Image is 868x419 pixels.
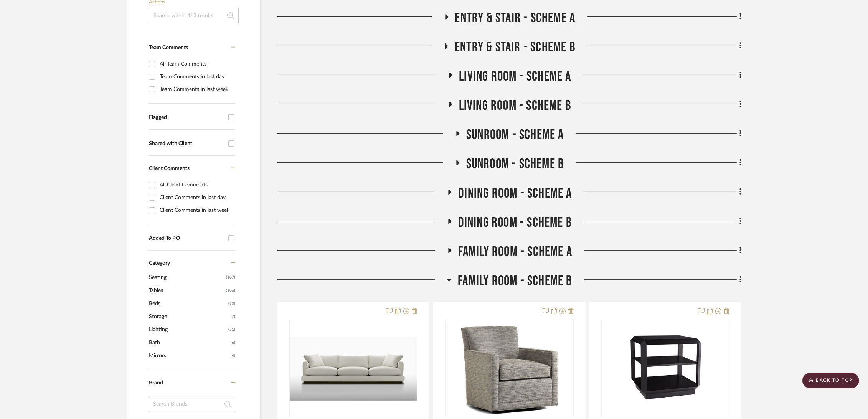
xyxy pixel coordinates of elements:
[149,323,226,336] span: Lighting
[149,140,224,147] div: Shared with Client
[160,204,233,216] div: Client Comments in last week
[160,58,233,70] div: All Team Comments
[149,260,170,267] span: Category
[802,373,859,388] scroll-to-top-button: BACK TO TOP
[149,380,163,386] span: Brand
[617,321,713,417] img: Dani Side Table
[231,337,235,349] span: (6)
[149,297,226,310] span: Beds
[455,39,576,56] span: Entry & Stair - Scheme B
[160,179,233,191] div: All Client Comments
[149,284,224,297] span: Tables
[149,166,190,171] span: Client Comments
[458,273,572,289] span: Family Room - Scheme B
[459,68,571,85] span: Living Room - Scheme A
[466,127,564,143] span: Sunroom - Scheme A
[149,114,224,121] div: Flagged
[160,71,233,83] div: Team Comments in last day
[231,350,235,362] span: (4)
[149,336,229,349] span: Bath
[290,337,417,401] img: Nathan Anthony Radly Sofa 105Wx43Dx35H
[149,8,239,23] input: Search within 413 results
[226,271,235,284] span: (107)
[458,244,572,260] span: Family Room - Scheme A
[149,271,224,284] span: Seating
[149,235,224,242] div: Added To PO
[149,45,188,50] span: Team Comments
[226,284,235,297] span: (106)
[160,83,233,96] div: Team Comments in last week
[466,156,564,172] span: Sunroom - Scheme B
[455,10,576,26] span: Entry & Stair - Scheme A
[228,323,235,336] span: (51)
[160,191,233,204] div: Client Comments in last day
[458,185,572,202] span: Dining Room - Scheme A
[453,321,566,417] img: Jessica Charles 5292-MS Marley Memory Swivel Chair 31"W 33"D 32"H
[149,349,229,362] span: Mirrors
[149,310,229,323] span: Storage
[149,397,235,412] input: Search Brands
[231,310,235,323] span: (7)
[459,97,571,114] span: Living Room - Scheme B
[458,214,572,231] span: Dining Room - Scheme B
[228,297,235,310] span: (10)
